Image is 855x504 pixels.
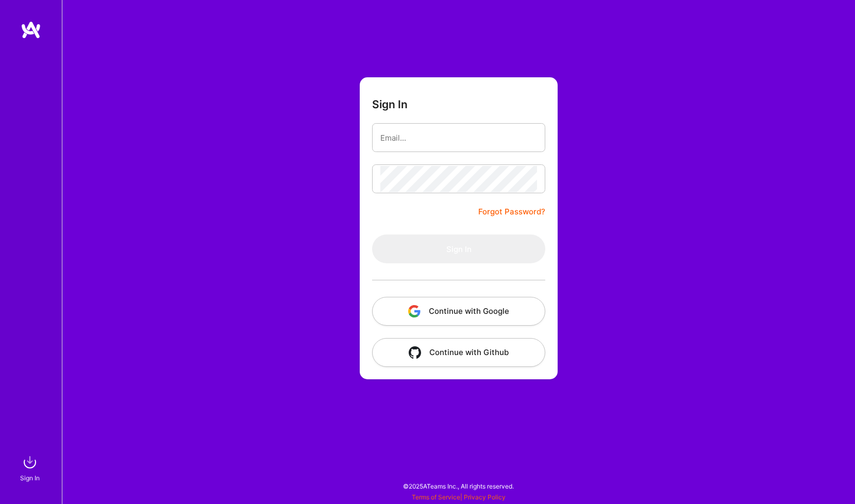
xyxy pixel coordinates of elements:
[409,346,421,359] img: icon
[20,452,40,473] img: sign in
[20,473,40,483] div: Sign In
[412,493,506,501] span: |
[372,297,545,326] button: Continue with Google
[408,305,421,317] img: icon
[22,452,40,483] a: sign inSign In
[478,206,545,218] a: Forgot Password?
[380,125,537,151] input: Email...
[412,493,460,501] a: Terms of Service
[372,98,408,111] h3: Sign In
[372,338,545,367] button: Continue with Github
[464,493,506,501] a: Privacy Policy
[21,21,41,39] img: logo
[62,473,855,499] div: © 2025 ATeams Inc., All rights reserved.
[372,234,545,263] button: Sign In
